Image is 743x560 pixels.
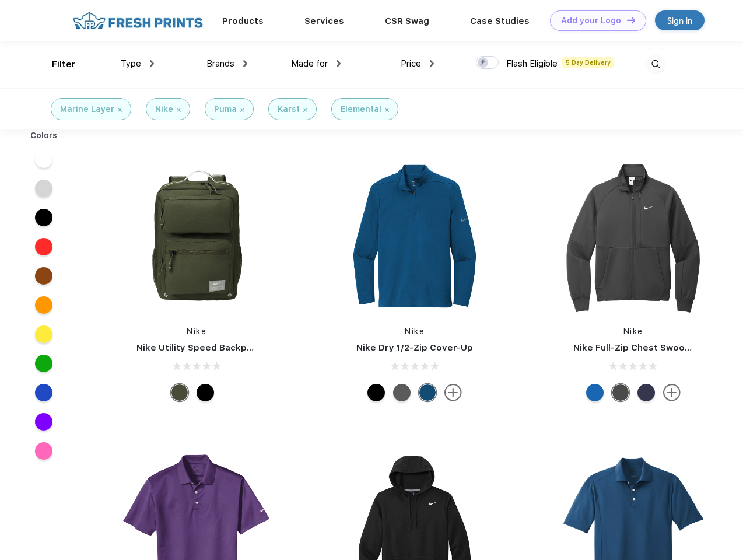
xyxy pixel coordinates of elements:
div: Gym Blue [419,384,436,401]
div: Nike [155,103,173,116]
img: DT [627,17,635,23]
div: Add your Logo [561,16,621,26]
div: Midnight Navy [637,384,655,401]
div: Colors [22,129,66,142]
a: Products [222,16,264,26]
div: Cargo Khaki [171,384,188,401]
span: 5 Day Delivery [562,57,614,68]
span: Flash Eligible [506,58,558,69]
div: Black [367,384,385,401]
img: dropdown.png [430,60,434,67]
img: filter_cancel.svg [385,108,389,112]
img: more.svg [444,384,462,401]
div: Black [197,384,214,401]
img: filter_cancel.svg [303,108,307,112]
a: Nike [623,327,643,336]
img: func=resize&h=266 [119,159,274,314]
img: filter_cancel.svg [118,108,122,112]
a: Nike Utility Speed Backpack [136,342,262,353]
a: Nike [187,327,206,336]
img: more.svg [663,384,681,401]
span: Made for [291,58,328,69]
img: desktop_search.svg [646,55,665,74]
a: Services [304,16,344,26]
img: filter_cancel.svg [177,108,181,112]
a: Nike [405,327,425,336]
div: Filter [52,58,76,71]
div: Elemental [341,103,381,116]
a: Nike Dry 1/2-Zip Cover-Up [356,342,473,353]
div: Black Heather [393,384,411,401]
img: fo%20logo%202.webp [69,10,206,31]
a: Sign in [655,10,705,30]
a: CSR Swag [385,16,429,26]
img: filter_cancel.svg [240,108,244,112]
div: Royal [586,384,604,401]
div: Karst [278,103,300,116]
span: Type [121,58,141,69]
img: dropdown.png [337,60,341,67]
img: func=resize&h=266 [556,159,711,314]
div: Puma [214,103,237,116]
span: Price [401,58,421,69]
div: Marine Layer [60,103,114,116]
img: func=resize&h=266 [337,159,492,314]
img: dropdown.png [243,60,247,67]
div: Sign in [667,14,692,27]
img: dropdown.png [150,60,154,67]
a: Nike Full-Zip Chest Swoosh Jacket [573,342,728,353]
span: Brands [206,58,234,69]
div: Anthracite [612,384,629,401]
